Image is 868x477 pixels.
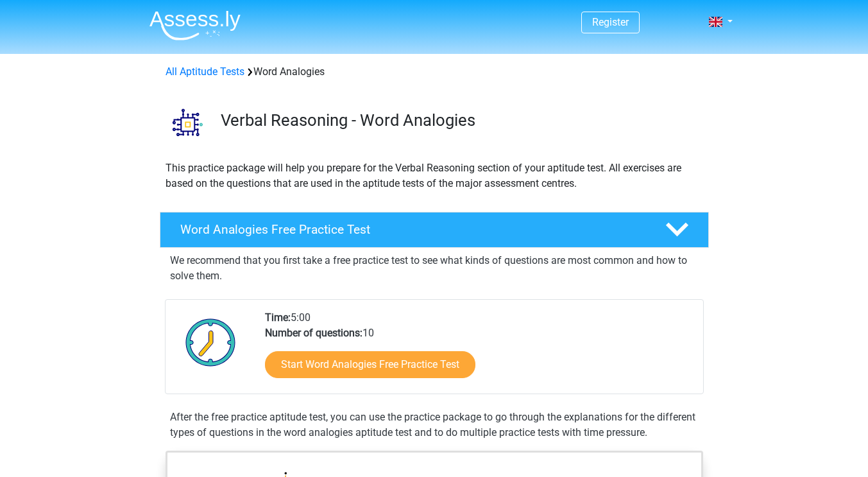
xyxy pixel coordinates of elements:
[155,212,714,248] a: Word Analogies Free Practice Test
[265,327,362,339] b: Number of questions:
[255,310,702,394] div: 5:00 10
[178,310,243,374] img: Clock
[592,16,629,28] a: Register
[170,253,699,284] p: We recommend that you first take a free practice test to see what kinds of questions are most com...
[166,65,244,78] a: All Aptitude Tests
[180,222,645,237] h4: Word Analogies Free Practice Test
[221,110,699,130] h3: Verbal Reasoning - Word Analogies
[160,64,708,80] div: Word Analogies
[149,10,241,40] img: Assessly
[265,351,475,378] a: Start Word Analogies Free Practice Test
[160,95,215,150] img: word analogies
[265,311,291,324] b: Time:
[166,160,703,191] p: This practice package will help you prepare for the Verbal Reasoning section of your aptitude tes...
[165,410,704,440] div: After the free practice aptitude test, you can use the practice package to go through the explana...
